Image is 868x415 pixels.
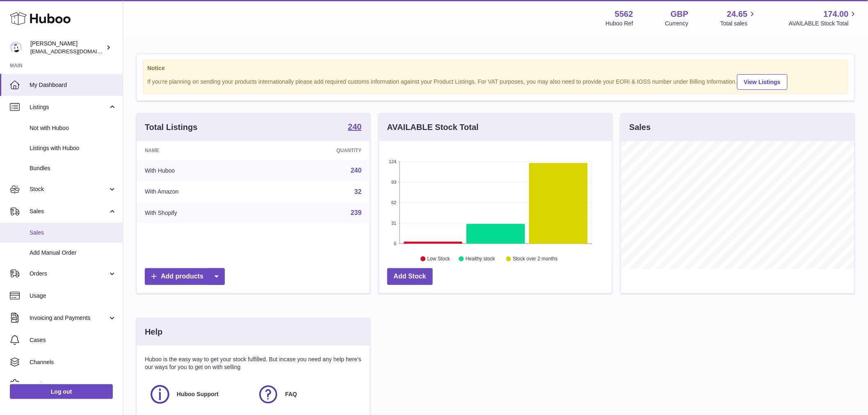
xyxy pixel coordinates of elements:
span: Add Manual Order [30,249,116,257]
span: Settings [30,381,116,388]
th: Name [137,141,264,160]
div: [PERSON_NAME] [30,40,104,55]
h3: Sales [629,122,651,133]
span: Huboo Support [177,390,219,398]
text: 62 [391,200,396,205]
text: Stock over 2 months [513,256,557,262]
h3: Total Listings [145,122,198,133]
a: 32 [354,188,362,195]
text: 93 [391,180,396,185]
a: 24.65 Total sales [720,9,757,27]
span: Listings with Huboo [30,144,116,152]
a: Add products [145,268,225,285]
span: FAQ [285,390,297,398]
h3: AVAILABLE Stock Total [387,122,479,133]
span: 174.00 [824,9,849,20]
span: Orders [30,270,108,278]
a: Add Stock [387,268,433,285]
div: Currency [665,20,689,27]
span: AVAILABLE Stock Total [789,20,858,27]
text: 31 [391,221,396,226]
span: Bundles [30,164,116,172]
span: Not with Huboo [30,124,116,132]
a: 240 [351,167,362,174]
td: With Shopify [137,202,264,223]
a: 239 [351,209,362,216]
span: My Dashboard [30,81,116,89]
span: Usage [30,292,116,300]
strong: Notice [147,64,844,72]
span: 24.65 [727,9,747,20]
strong: 240 [348,123,361,131]
td: With Huboo [137,160,264,181]
img: internalAdmin-5562@internal.huboo.com [10,41,22,54]
h3: Help [145,326,162,337]
span: Sales [30,207,108,215]
span: Stock [30,185,108,193]
span: Sales [30,229,116,237]
a: Huboo Support [149,383,249,406]
text: Healthy stock [466,256,496,262]
a: FAQ [257,383,357,406]
span: Channels [30,358,116,366]
a: 240 [348,123,361,132]
div: If you're planning on sending your products internationally please add required customs informati... [147,73,844,90]
span: Total sales [720,20,757,27]
strong: 5562 [615,9,633,20]
span: Invoicing and Payments [30,314,108,322]
a: 174.00 AVAILABLE Stock Total [789,9,858,27]
text: Low Stock [427,256,450,262]
td: With Amazon [137,181,264,203]
span: Listings [30,103,108,111]
text: 124 [389,159,396,164]
a: Log out [10,384,113,399]
a: View Listings [737,74,788,90]
strong: GBP [671,9,688,20]
th: Quantity [264,141,370,160]
p: Huboo is the easy way to get your stock fulfilled. But incase you need any help here's our ways f... [145,356,362,371]
span: Cases [30,336,116,344]
span: [EMAIL_ADDRESS][DOMAIN_NAME] [30,48,121,55]
div: Huboo Ref [606,20,633,27]
text: 0 [394,241,396,246]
